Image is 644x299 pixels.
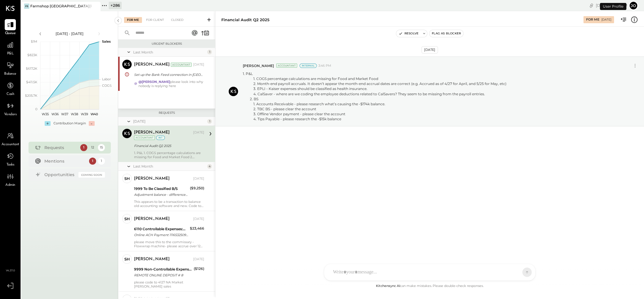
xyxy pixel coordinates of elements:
[45,121,51,126] div: +
[134,192,188,198] div: Adjustment balance - difference b/w R365 & QBO
[601,18,611,22] div: [DATE]
[243,63,274,68] span: [PERSON_NAME]
[27,53,37,57] text: $823K
[121,111,212,115] div: Requests
[193,176,204,181] div: [DATE]
[300,64,317,68] div: Internal
[102,77,111,81] text: Labor
[156,136,165,140] div: int
[80,144,87,151] div: 1
[600,3,626,10] div: User Profile
[134,280,204,288] div: please code to 4127 NA Market [PERSON_NAME] sales
[193,257,204,262] div: [DATE]
[78,172,105,178] div: Coming Soon
[0,171,20,188] a: Admin
[24,4,29,9] div: FS
[138,80,204,88] div: please look into why nobody is replying here
[193,217,204,221] div: [DATE]
[44,158,86,164] div: Mentions
[133,119,206,124] div: [DATE]
[429,30,463,37] button: Flag as Blocker
[0,60,20,77] a: Balance
[7,51,14,56] span: P&L
[193,130,204,135] div: [DATE]
[71,112,78,116] text: W38
[421,46,438,54] div: [DATE]
[588,2,594,9] div: copy link
[89,144,96,151] div: 12
[596,3,627,8] div: [DATE]
[121,42,212,46] div: Urgent Blockers
[5,31,16,36] span: Queue
[89,158,96,165] div: 1
[207,164,212,169] div: 4
[6,162,14,168] span: Tasks
[133,164,206,169] div: Last Month
[629,1,638,10] button: Jo
[396,30,421,37] button: Resolve
[0,151,20,168] a: Tasks
[134,143,203,149] div: Financial Audit Q2 2025
[124,256,130,262] div: SH
[134,256,170,262] div: [PERSON_NAME]
[134,272,192,278] div: REMOTE ONLINE DEPOSIT # 8
[134,136,155,140] div: Accountant
[134,62,170,68] div: [PERSON_NAME]
[41,112,48,116] text: W35
[134,186,188,192] div: 1999 To Be Classified B/S
[5,183,15,188] span: Admin
[35,107,37,111] text: 0
[143,17,167,23] div: For Client
[168,17,186,23] div: Closed
[207,50,212,54] div: 1
[31,39,37,44] text: $1M
[134,226,188,232] div: 6110 Controllable Expenses:Direct Operating Expenses:Equipment Lease Rental
[124,17,142,23] div: For Me
[243,71,506,121] p: 1. P&L 1. COGS percentage calculations are missing for Food and Market Food 2. Month-end payroll ...
[190,225,204,231] div: $23,466
[134,266,192,272] div: 9999 Non-Controllable Expenses:Property Expenses:To Be Classified P&L
[0,100,20,117] a: Vendors
[0,80,20,97] a: Cash
[134,240,204,248] div: please move this to the commissary - Flowwrap machine- please accrue over 12 months- Note 'CPG Bo...
[98,144,105,151] div: 15
[4,112,17,117] span: Vendors
[26,66,37,71] text: $617.2K
[44,145,77,151] div: Requests
[193,62,204,67] div: [DATE]
[98,158,105,165] div: 1
[26,80,37,84] text: $411.5K
[134,176,170,182] div: [PERSON_NAME]
[109,2,122,9] div: + 286
[134,200,204,208] div: This appears to be a transaction to balance old accounting software and new. Code to over/short
[207,119,212,124] div: 1
[61,112,68,116] text: W37
[276,64,297,68] div: Accountant
[25,93,37,98] text: $205.7K
[134,151,204,159] div: 1. P&L 1. COGS percentage calculations are missing for Food and Market Food 2. Month-end payroll ...
[134,216,170,222] div: [PERSON_NAME]
[586,17,599,22] div: For Me
[102,39,111,44] text: Sales
[194,266,204,272] div: ($126)
[221,17,270,23] div: Financial Audit Q2 2025
[90,112,98,116] text: W40
[1,142,19,147] span: Accountant
[44,172,76,178] div: Opportunities
[6,92,14,97] span: Cash
[134,72,203,78] div: Set up the Bank Feed connection in [GEOGRAPHIC_DATA]
[0,19,20,36] a: Queue
[102,83,112,88] text: COGS
[124,176,130,181] div: SH
[89,121,95,126] div: -
[30,4,92,9] div: Farmshop [GEOGRAPHIC_DATA][PERSON_NAME]
[4,71,16,77] span: Balance
[81,112,88,116] text: W39
[51,112,58,116] text: W36
[190,185,204,191] div: ($9,250)
[134,130,170,136] div: [PERSON_NAME]
[138,80,170,84] strong: @[PERSON_NAME]
[318,64,331,68] span: 3:46 PM
[53,121,86,126] div: Contribution Margin
[0,130,20,147] a: Accountant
